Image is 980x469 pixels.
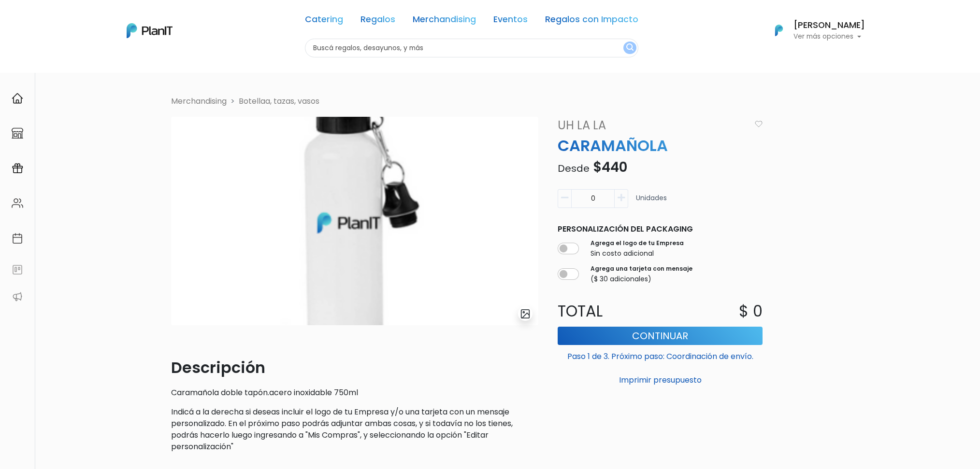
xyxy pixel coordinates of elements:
p: Unidades [636,193,667,212]
img: PlanIt Logo [127,23,173,38]
h6: [PERSON_NAME] [793,21,865,30]
img: feedback-78b5a0c8f98aac82b08bfc38622c3050aee476f2c9584af64705fc4e61158814.svg [12,264,23,276]
p: Caramañola doble tapón.acero inoxidable 750ml [171,387,538,399]
img: home-e721727adea9d79c4d83392d1f703f7f8bce08238fde08b1acbfd93340b81755.svg [12,93,23,104]
p: Indicá a la derecha si deseas incluir el logo de tu Empresa y/o una tarjeta con un mensaje person... [171,406,538,453]
img: calendar-87d922413cdce8b2cf7b7f5f62616a5cf9e4887200fb71536465627b3292af00.svg [12,233,23,244]
p: $ 0 [739,300,763,323]
a: Botellaa, tazas, vasos [239,96,319,107]
img: people-662611757002400ad9ed0e3c099ab2801c6687ba6c219adb57efc949bc21e19d.svg [12,197,23,209]
p: Sin costo adicional [591,248,684,259]
a: Uh La La [552,117,750,134]
a: Regalos [360,15,395,27]
button: Continuar [558,327,763,345]
span: $440 [593,158,627,177]
img: Captura_de_pantalla_2025-03-13_173533.png [171,117,538,325]
img: campaigns-02234683943229c281be62815700db0a1741e53638e28bf9629b52c665b00959.svg [12,163,23,174]
img: PlanIt Logo [768,20,790,41]
label: Agrega una tarjeta con mensaje [591,264,692,273]
a: Eventos [493,15,528,27]
p: Descripción [171,356,538,379]
p: ($ 30 adicionales) [591,274,692,284]
a: Regalos con Impacto [545,15,638,27]
a: Catering [305,15,343,27]
p: Total [552,300,660,323]
img: gallery-light [520,308,531,319]
img: partners-52edf745621dab592f3b2c58e3bca9d71375a7ef29c3b500c9f145b62cc070d4.svg [12,291,23,303]
label: Agrega el logo de tu Empresa [591,239,684,248]
button: PlanIt Logo [PERSON_NAME] Ver más opciones [763,18,865,43]
img: search_button-432b6d5273f82d61273b3651a40e1bd1b912527efae98b1b7a1b2c0702e16a8d.svg [626,43,634,53]
li: Merchandising [171,96,227,107]
input: Buscá regalos, desayunos, y más [305,39,638,57]
nav: breadcrumb [165,96,815,109]
a: Merchandising [413,15,476,27]
p: Personalización del packaging [558,223,763,235]
p: CARAMAÑOLA [552,134,768,157]
p: Ver más opciones [793,33,865,40]
img: heart_icon [755,121,763,127]
button: Imprimir presupuesto [558,372,763,388]
img: marketplace-4ceaa7011d94191e9ded77b95e3339b90024bf715f7c57f8cf31f2d8c509eaba.svg [12,127,23,139]
p: Paso 1 de 3. Próximo paso: Coordinación de envío. [558,347,763,362]
span: Desde [558,162,590,175]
